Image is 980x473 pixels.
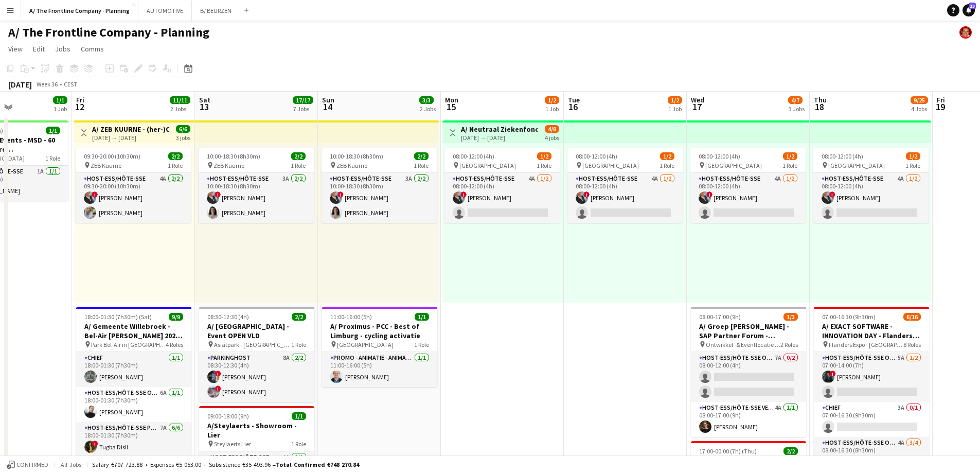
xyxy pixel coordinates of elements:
[963,4,975,16] a: 13
[64,80,77,88] div: CEST
[5,459,50,470] button: Confirmed
[77,42,108,56] a: Comms
[81,44,104,54] span: Comms
[29,42,49,56] a: Edit
[33,44,45,54] span: Edit
[138,1,192,21] button: AUTOMOTIVE
[276,461,359,468] span: Total Confirmed €748 270.84
[8,44,23,54] span: View
[969,3,976,9] span: 13
[8,79,32,90] div: [DATE]
[192,1,240,21] button: B/ BEURZEN
[34,80,60,88] span: Week 36
[8,25,209,40] h1: A/ The Frontline Company - Planning
[51,42,75,56] a: Jobs
[21,1,138,21] button: A/ The Frontline Company - Planning
[959,26,972,39] app-user-avatar: Peter Desart
[4,42,27,56] a: View
[55,44,70,54] span: Jobs
[59,461,83,468] span: All jobs
[92,461,359,468] div: Salary €707 723.88 + Expenses €5 053.00 + Subsistence €35 493.96 =
[16,461,48,468] span: Confirmed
